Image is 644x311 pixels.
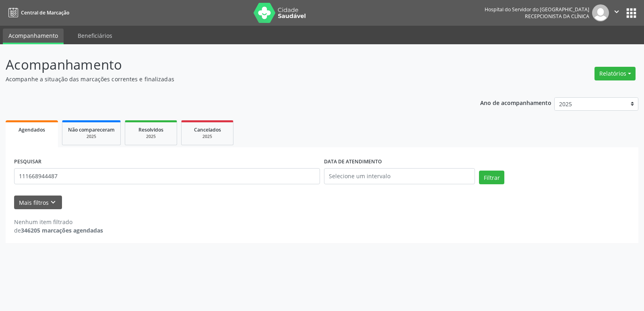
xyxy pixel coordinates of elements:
[324,168,475,184] input: Selecione um intervalo
[14,196,62,210] button: Mais filtroskeyboard_arrow_down
[14,168,320,184] input: Nome, código do beneficiário ou CPF
[68,134,115,140] div: 2025
[14,218,103,226] div: Nenhum item filtrado
[6,6,69,19] a: Central de Marcação
[187,134,227,140] div: 2025
[138,126,163,133] span: Resolvidos
[525,13,589,20] span: Recepcionista da clínica
[624,6,638,20] button: apps
[6,75,448,83] p: Acompanhe a situação das marcações correntes e finalizadas
[592,4,609,21] img: img
[479,171,504,184] button: Filtrar
[14,226,103,235] div: de
[594,67,636,80] button: Relatórios
[3,29,64,44] a: Acompanhamento
[324,156,382,168] label: DATA DE ATENDIMENTO
[6,55,448,75] p: Acompanhamento
[19,126,45,133] span: Agendados
[21,227,103,234] strong: 346205 marcações agendadas
[612,7,621,16] i: 
[131,134,171,140] div: 2025
[609,4,624,21] button: 
[68,126,115,133] span: Não compareceram
[72,29,118,43] a: Beneficiários
[49,198,58,207] i: keyboard_arrow_down
[194,126,221,133] span: Cancelados
[21,9,69,16] span: Central de Marcação
[14,156,41,168] label: PESQUISAR
[480,97,551,107] p: Ano de acompanhamento
[485,6,589,13] div: Hospital do Servidor do [GEOGRAPHIC_DATA]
